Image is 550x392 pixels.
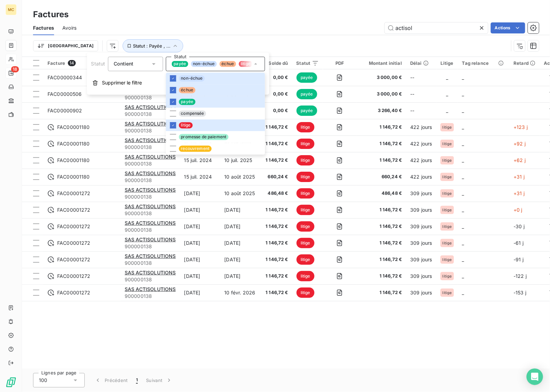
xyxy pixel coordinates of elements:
[462,223,464,229] span: _
[443,274,452,278] span: litige
[513,240,523,246] span: -61 j
[180,251,220,268] td: [DATE]
[57,240,91,247] span: FAC00001272
[462,108,464,113] span: _
[297,188,314,199] span: litige
[11,66,19,72] span: 18
[180,284,220,301] td: [DATE]
[125,210,176,217] span: 900000138
[361,256,402,263] span: 1 146,72 €
[443,158,452,162] span: litige
[125,160,176,167] span: 900000138
[179,99,195,105] span: payée
[443,258,452,262] span: litige
[57,140,90,147] span: FAC00001180
[327,60,352,66] div: PDF
[114,61,133,67] span: Contient
[133,43,170,49] span: Statut : Payée , ...
[179,134,228,140] span: promesse de paiement
[180,169,220,185] td: 15 juil. 2024
[462,91,464,97] span: _
[527,369,543,385] div: Open Intercom Messenger
[443,208,452,212] span: litige
[361,60,402,66] div: Montant initial
[33,24,54,31] span: Factures
[462,257,464,262] span: _
[39,377,47,384] span: 100
[406,135,436,152] td: 422 jours
[142,373,177,388] button: Suivant
[513,174,525,180] span: +31 j
[62,24,76,31] span: Avoirs
[57,273,91,280] span: FAC00001272
[191,61,217,67] span: non-échue
[513,124,528,130] span: +123 j
[123,39,183,52] button: Statut : Payée , ...
[125,154,176,160] span: SAS ACTISOLUTIONS
[48,74,82,80] span: FAC00000344
[443,125,452,129] span: litige
[406,86,436,102] td: --
[266,256,288,263] span: 1 146,72 €
[361,273,402,280] span: 1 146,72 €
[361,190,402,197] span: 486,48 €
[406,251,436,268] td: 309 jours
[406,202,436,218] td: 309 jours
[125,286,176,292] span: SAS ACTISOLUTIONS
[361,107,402,114] span: 3 266,40 €
[297,205,314,215] span: litige
[385,22,488,33] input: Rechercher
[513,60,536,66] div: Retard
[125,220,176,226] span: SAS ACTISOLUTIONS
[266,74,288,81] span: 0,00 €
[406,102,436,119] td: --
[102,80,142,87] span: Supprimer le filtre
[220,169,262,185] td: 10 août 2025
[446,108,448,113] span: _
[6,4,17,15] div: MC
[125,127,176,134] span: 900000138
[220,284,262,301] td: 10 févr. 2026
[220,218,262,235] td: [DATE]
[462,290,464,295] span: _
[513,257,523,262] span: -91 j
[406,185,436,202] td: 309 jours
[491,22,525,33] button: Actions
[125,203,176,209] span: SAS ACTISOLUTIONS
[220,202,262,218] td: [DATE]
[180,218,220,235] td: [DATE]
[57,124,90,131] span: FAC00001180
[266,60,288,66] div: Solde dû
[125,227,176,233] span: 900000138
[266,273,288,280] span: 1 146,72 €
[297,238,314,248] span: litige
[406,169,436,185] td: 422 jours
[266,173,288,180] span: 660,24 €
[297,254,314,265] span: litige
[513,290,526,295] span: -153 j
[410,60,432,66] div: Délai
[406,284,436,301] td: 309 jours
[361,124,402,131] span: 1 146,72 €
[48,60,65,66] span: Facture
[125,253,176,259] span: SAS ACTISOLUTIONS
[513,207,522,213] span: +0 j
[33,8,69,21] h3: Factures
[443,291,452,295] span: litige
[125,104,176,110] span: SAS ACTISOLUTIONS
[513,157,526,163] span: +62 j
[220,235,262,251] td: [DATE]
[297,155,314,165] span: litige
[266,289,288,296] span: 1 146,72 €
[513,190,525,196] span: +31 j
[179,111,206,117] span: compensée
[125,177,176,184] span: 900000138
[446,91,448,97] span: _
[57,190,91,197] span: FAC00001272
[87,76,269,91] button: Supprimer le filtre
[125,111,176,118] span: 900000138
[57,173,90,180] span: FAC00001180
[57,157,90,164] span: FAC00001180
[179,122,193,129] span: litige
[220,251,262,268] td: [DATE]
